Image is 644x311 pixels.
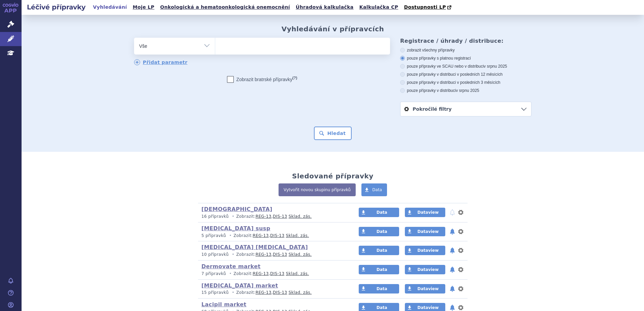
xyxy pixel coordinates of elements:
label: pouze přípravky v distribuci v posledních 12 měsících [400,72,532,77]
i: • [230,214,236,219]
span: Data [377,286,387,291]
a: Dataview [405,246,445,255]
a: Lacipil market [201,301,247,308]
span: Data [372,187,382,192]
a: Dataview [405,208,445,217]
a: REG-13 [253,233,269,238]
a: Úhradová kalkulačka [294,3,356,12]
a: REG-13 [256,252,271,257]
a: DIS-13 [273,252,287,257]
button: Hledat [314,127,352,140]
span: Dataview [417,267,439,272]
a: Dataview [405,284,445,293]
button: notifikace [449,285,456,293]
span: Data [377,229,387,234]
span: Dataview [417,305,439,310]
a: Data [359,208,399,217]
button: nastavení [457,285,464,293]
span: v srpnu 2025 [484,64,507,69]
a: Data [361,183,387,196]
span: 10 přípravků [201,252,229,257]
abbr: (?) [292,76,297,80]
i: • [230,252,236,257]
a: Vyhledávání [91,3,129,12]
a: REG-13 [256,214,271,219]
p: Zobrazit: , [201,252,346,257]
a: DIS-13 [273,290,287,295]
a: DIS-13 [270,271,284,276]
a: Dostupnosti LP [402,3,455,12]
span: 5 přípravků [201,233,226,238]
span: Data [377,248,387,253]
p: Zobrazit: , [201,271,346,277]
button: nastavení [457,246,464,254]
span: v srpnu 2025 [456,88,479,93]
a: Sklad. zás. [289,290,312,295]
a: Přidat parametr [134,59,188,65]
label: pouze přípravky ve SCAU nebo v distribuci [400,64,532,69]
a: Kalkulačka CP [357,3,400,12]
span: Dataview [417,248,439,253]
a: Moje LP [131,3,156,12]
span: Data [377,210,387,215]
a: Sklad. zás. [289,252,312,257]
p: Zobrazit: , [201,290,346,296]
span: 16 přípravků [201,214,229,219]
i: • [227,233,233,239]
a: DIS-13 [273,214,287,219]
a: [MEDICAL_DATA] susp [201,225,270,232]
a: [MEDICAL_DATA] market [201,282,278,289]
span: Data [377,305,387,310]
button: nastavení [457,208,464,216]
span: Data [377,267,387,272]
p: Zobrazit: , [201,233,346,239]
button: nastavení [457,228,464,236]
h2: Léčivé přípravky [22,2,91,12]
a: Pokročilé filtry [400,102,531,116]
button: notifikace [449,228,456,236]
a: [DEMOGRAPHIC_DATA] [201,206,272,212]
a: Vytvořit novou skupinu přípravků [279,183,356,196]
a: Dermovate market [201,263,260,270]
h3: Registrace / úhrady / distribuce: [400,38,532,44]
button: notifikace [449,266,456,274]
h2: Sledované přípravky [292,172,374,180]
label: pouze přípravky v distribuci [400,88,532,93]
a: Sklad. zás. [286,233,309,238]
span: Dataview [417,286,439,291]
label: pouze přípravky v distribuci v posledních 3 měsících [400,80,532,85]
button: notifikace [449,246,456,254]
label: Zobrazit bratrské přípravky [227,76,297,83]
a: REG-13 [253,271,269,276]
a: [MEDICAL_DATA] [MEDICAL_DATA] [201,244,308,250]
span: 7 přípravků [201,271,226,276]
a: DIS-13 [270,233,284,238]
button: notifikace [449,208,456,216]
a: Data [359,227,399,236]
span: 15 přípravků [201,290,229,295]
a: Data [359,246,399,255]
a: Dataview [405,227,445,236]
button: nastavení [457,266,464,274]
a: Sklad. zás. [286,271,309,276]
a: Sklad. zás. [289,214,312,219]
span: Dostupnosti LP [404,4,446,10]
label: pouze přípravky s platnou registrací [400,56,532,61]
a: REG-13 [256,290,271,295]
span: Dataview [417,210,439,215]
h2: Vyhledávání v přípravcích [282,25,384,33]
a: Onkologická a hematoonkologická onemocnění [158,3,292,12]
span: Dataview [417,229,439,234]
a: Data [359,265,399,274]
i: • [227,271,233,277]
a: Dataview [405,265,445,274]
a: Data [359,284,399,293]
p: Zobrazit: , [201,214,346,219]
label: zobrazit všechny přípravky [400,47,532,53]
i: • [230,290,236,296]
